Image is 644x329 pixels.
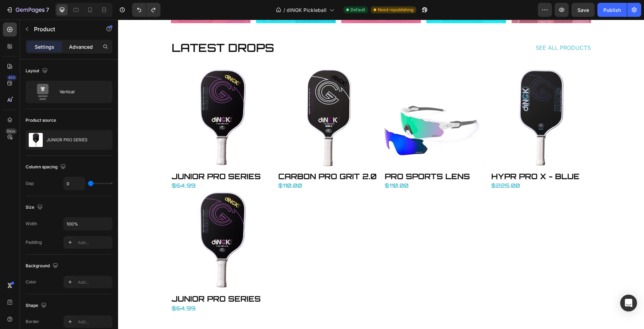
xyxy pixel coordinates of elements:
[118,20,644,329] iframe: Design area
[266,48,367,149] a: PRO SPORTS LENS
[53,48,154,149] a: JUNIOR PRO SERIES
[7,75,17,80] div: 450
[53,162,154,170] div: $64.99
[159,152,260,162] a: CARBON PRO GRIT 2.0
[620,295,637,311] div: Open Intercom Messenger
[26,162,67,172] div: Column spacing
[26,221,37,227] div: Width
[26,318,39,325] div: Border
[26,180,34,187] div: Gap
[53,170,154,271] a: JUNIOR PRO SERIES
[350,7,365,13] span: Default
[372,48,473,149] a: HYPR PRO X - BLUE
[418,25,473,32] a: SEE ALL PRODUCTS
[132,3,160,17] div: Undo/Redo
[577,7,589,13] span: Save
[372,162,473,170] div: $225.00
[53,285,154,293] div: $64.99
[603,6,621,14] div: Publish
[159,48,260,149] a: CARBON PRO GRIT 2.0
[159,162,260,170] div: $110.00
[3,3,52,17] button: 7
[53,152,154,162] a: JUNIOR PRO SERIES
[571,3,595,17] button: Save
[29,133,43,147] img: product feature img
[60,84,102,100] div: Vertical
[26,279,36,285] div: Color
[5,128,17,134] div: Beta
[26,261,60,271] div: Background
[78,279,111,286] div: Add...
[266,162,367,170] div: $110.00
[53,274,154,284] a: JUNIOR PRO SERIES
[26,301,48,310] div: Shape
[35,43,54,51] p: Settings
[372,152,473,162] a: HYPR PRO X - BLUE
[78,240,111,246] div: Add...
[26,66,49,76] div: Layout
[283,6,285,14] span: /
[597,3,627,17] button: Publish
[266,152,367,162] a: PRO SPORTS LENS
[378,7,413,13] span: Need republishing
[287,6,327,14] span: diNGK Pickleball
[34,25,94,33] p: Product
[26,203,44,212] div: Size
[47,137,88,142] p: JUNIOR PRO SERIES
[69,43,93,51] p: Advanced
[78,319,111,325] div: Add...
[46,6,49,14] p: 7
[64,217,112,230] input: Auto
[64,177,85,190] input: Auto
[26,239,42,246] div: Padding
[26,117,56,123] div: Product source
